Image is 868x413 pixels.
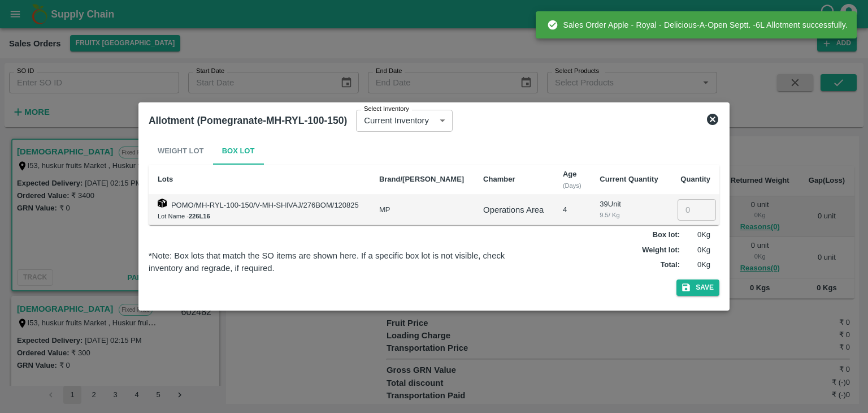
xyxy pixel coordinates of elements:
td: POMO/MH-RYL-100-150/V-MH-SHIVAJ/276BOM/120825 [149,195,370,225]
label: Total : [661,260,680,270]
td: 39 Unit [591,195,668,225]
label: Select Inventory [364,105,409,114]
div: 9.5 / Kg [600,210,659,220]
button: Save [676,279,719,296]
label: Box lot : [653,230,680,240]
img: box [158,199,167,208]
b: Allotment (Pomegranate-MH-RYL-100-150) [149,115,347,126]
b: Current Quantity [600,175,658,183]
button: Box Lot [213,137,264,165]
b: Lots [158,175,173,183]
p: Current Inventory [364,114,429,127]
td: MP [370,195,474,225]
p: 0 Kg [682,260,710,270]
td: 4 [554,195,591,225]
div: (Days) [563,180,581,191]
p: 0 Kg [682,230,710,240]
b: Brand/[PERSON_NAME] [379,175,464,183]
b: Chamber [483,175,515,183]
b: 226L16 [189,213,210,220]
label: Weight lot : [642,245,680,256]
p: 0 Kg [682,245,710,256]
div: Sales Order Apple - Royal - Delicious-A-Open Septt. -6L Allotment successfully. [547,15,848,35]
div: *Note: Box lots that match the SO items are shown here. If a specific box lot is not visible, che... [149,249,529,275]
b: Quantity [680,175,710,183]
div: Lot Name - [158,211,361,221]
div: Operations Area [483,204,545,216]
b: Age [563,170,577,178]
input: 0 [678,199,716,221]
